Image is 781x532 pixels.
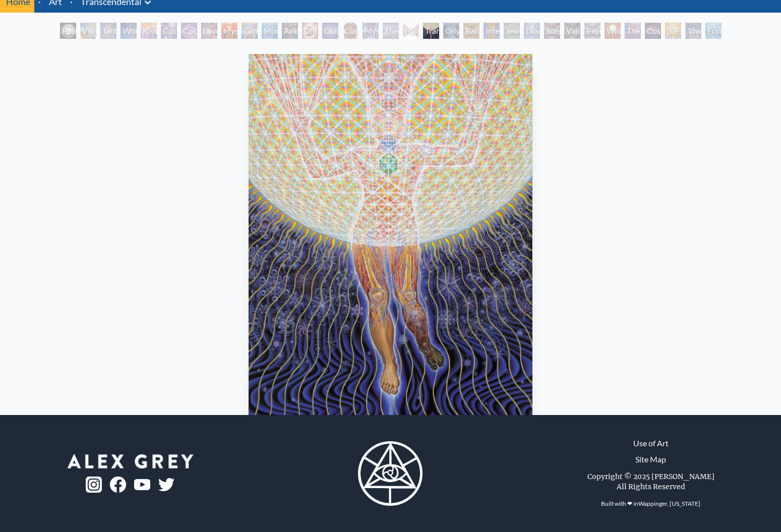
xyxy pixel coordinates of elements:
[443,23,459,39] div: Original Face
[249,54,532,480] img: Transfiguration-1993-Alex-Grey-watermarked.jpg
[463,23,479,39] div: Bardo Being
[282,23,298,39] div: Ayahuasca Visitation
[484,23,500,39] div: Interbeing
[544,23,560,39] div: Song of Vajra Being
[161,23,177,39] div: Cosmic Creativity
[342,23,358,39] div: Cosmic [DEMOGRAPHIC_DATA]
[134,479,150,491] img: youtube-logo.png
[635,453,666,465] a: Site Map
[158,478,174,491] img: twitter-logo.png
[60,23,76,39] div: Polar Unity Spiral
[242,23,258,39] div: Glimpsing the Empyrean
[597,496,704,512] div: Built with ❤ in
[638,500,700,507] a: Wappinger, [US_STATE]
[564,23,580,39] div: Vajra Being
[110,477,126,493] img: fb-logo.png
[141,23,157,39] div: Kiss of the [MEDICAL_DATA]
[685,23,701,39] div: Toward the One
[221,23,237,39] div: Mysteriosa 2
[363,23,379,39] div: Mystic Eye
[86,477,102,493] img: ig-logo.png
[80,23,96,39] div: Visionary Origin of Language
[645,23,661,39] div: Cosmic Consciousness
[665,23,681,39] div: [DEMOGRAPHIC_DATA]
[605,23,621,39] div: White Light
[587,471,714,482] div: Copyright © 2025 [PERSON_NAME]
[584,23,600,39] div: Peyote Being
[201,23,217,39] div: Love is a Cosmic Force
[181,23,197,39] div: Cosmic Artist
[504,23,520,39] div: Jewel Being
[617,482,685,492] div: All Rights Reserved
[121,23,137,39] div: Wonder
[625,23,641,39] div: The Great Turn
[383,23,399,39] div: Theologue
[524,23,540,39] div: Diamond Being
[262,23,278,39] div: Monochord
[100,23,116,39] div: Tantra
[403,23,419,39] div: Hands that See
[423,23,439,39] div: Transfiguration
[633,437,669,449] a: Use of Art
[705,23,722,39] div: Ecstasy
[322,23,338,39] div: Collective Vision
[302,23,318,39] div: DMT - The Spirit Molecule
